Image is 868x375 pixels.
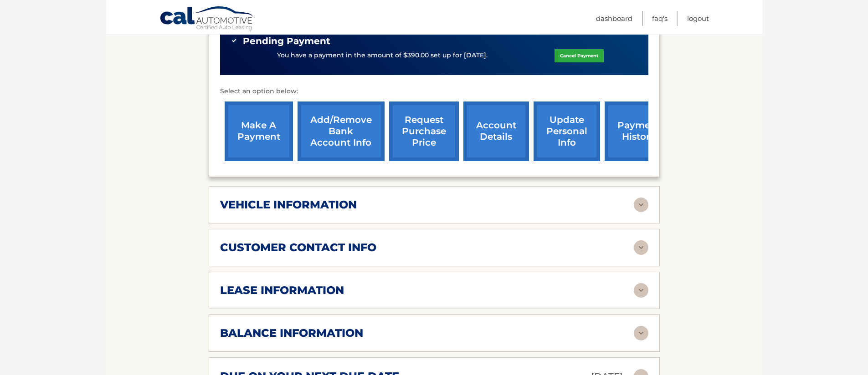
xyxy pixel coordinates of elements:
h2: customer contact info [220,241,376,254]
img: accordion-rest.svg [634,283,648,298]
a: FAQ's [652,11,668,26]
a: Add/Remove bank account info [298,101,385,161]
a: account details [463,101,529,161]
p: Select an option below: [220,86,648,97]
a: Cal Automotive [159,6,255,32]
h2: balance information [220,326,363,340]
a: update personal info [534,101,600,161]
a: Dashboard [596,11,632,26]
img: accordion-rest.svg [634,198,648,212]
a: make a payment [225,101,293,161]
img: accordion-rest.svg [634,240,648,255]
a: Cancel Payment [555,49,604,62]
p: You have a payment in the amount of $390.00 set up for [DATE]. [277,51,488,61]
a: payment history [605,101,673,161]
span: Pending Payment [243,35,330,47]
h2: vehicle information [220,198,357,212]
a: request purchase price [389,101,459,161]
a: Logout [687,11,709,26]
img: accordion-rest.svg [634,326,648,340]
h2: lease information [220,284,344,297]
img: check-green.svg [231,37,237,44]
